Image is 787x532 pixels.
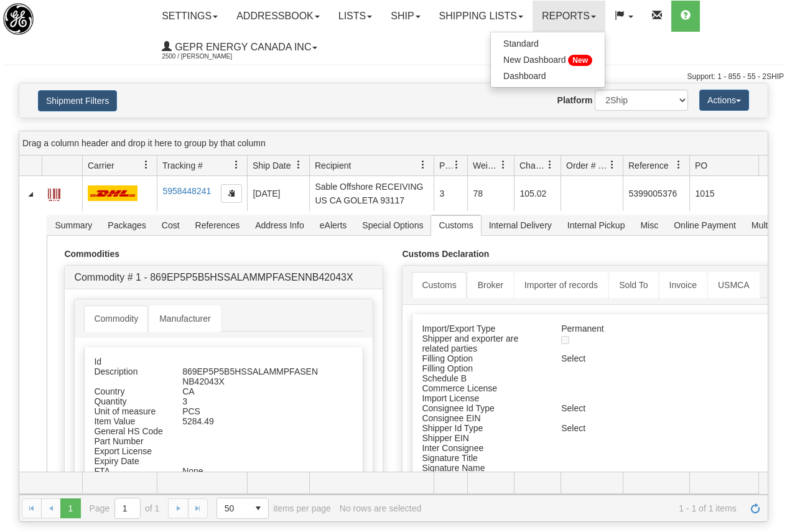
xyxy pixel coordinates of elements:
[431,215,480,235] span: Customs
[88,185,137,201] img: 7 - DHL_Worldwide
[85,406,173,416] div: Unit of measure
[708,272,760,298] a: USMCA
[84,306,148,332] a: Commodity
[38,90,117,111] button: Shipment Filters
[566,159,608,172] span: Order # / Ship Request #
[48,183,60,203] a: Label
[173,386,331,396] div: CA
[623,156,689,176] th: Press ctrl + space to group
[533,1,605,32] a: Reports
[503,71,546,81] span: Dashboard
[173,396,331,406] div: 3
[173,366,331,386] div: 869EP5P5B5HSSALAMMPFASENNB42043X
[412,373,552,383] div: Schedule B
[173,406,331,416] div: PCS
[85,456,173,466] div: Expiry Date
[85,446,173,456] div: Export License
[439,159,452,172] span: Packages
[19,131,768,156] div: grid grouping header
[329,1,381,32] a: Lists
[609,272,658,298] a: Sold To
[491,68,605,84] a: Dashboard
[154,215,187,235] span: Cost
[85,436,173,446] div: Part Number
[64,249,119,259] strong: Commodities
[309,156,434,176] th: Press ctrl + space to group
[560,215,633,235] span: Internal Pickup
[85,416,173,426] div: Item Value
[430,1,533,32] a: Shipping lists
[42,156,82,176] th: Press ctrl + space to group
[85,466,173,476] div: FTA
[149,306,220,332] a: Manufacturer
[519,159,546,172] span: Charge
[82,156,157,176] th: Press ctrl + space to group
[152,32,327,63] a: GEPR Energy Canada Inc 2500 / [PERSON_NAME]
[552,403,721,413] div: Select
[695,159,707,172] span: PO
[172,42,311,52] span: GEPR Energy Canada Inc
[412,383,552,393] div: Commerce License
[60,498,80,518] span: Page 1
[434,176,467,211] td: 3
[24,188,37,200] a: Collapse
[557,94,593,106] label: Platform
[217,498,331,519] span: items per page
[402,249,489,259] strong: Customs Declaration
[90,498,160,519] span: Page of 1
[751,154,772,175] a: PO filter column settings
[493,154,514,175] a: Weight filter column settings
[226,154,247,175] a: Tracking # filter column settings
[355,215,431,235] span: Special Options
[758,202,786,329] iframe: chat widget
[412,443,552,453] div: Inter Consignee
[74,272,353,282] a: Commodity # 1 - 869EP5P5B5HSSALAMMPFASENNB42043X
[188,215,248,235] span: References
[467,176,514,211] td: 78
[503,39,539,49] span: Standard
[412,433,552,443] div: Shipper EIN
[162,50,255,63] span: 2500 / [PERSON_NAME]
[633,215,666,235] span: Misc
[315,159,351,172] span: Recipient
[85,386,173,396] div: Country
[539,154,561,175] a: Charge filter column settings
[173,466,331,476] div: None
[227,1,329,32] a: Addressbook
[659,272,707,298] a: Invoice
[666,215,743,235] span: Online Payment
[85,366,173,376] div: Description
[628,159,669,172] span: Reference
[309,176,434,211] td: Sable Offshore RECEIVING US CA GOLETA 93117
[115,498,140,518] input: Page 1
[473,159,499,172] span: Weight
[173,416,331,426] div: 5284.49
[412,334,552,353] div: Shipper and exporter are related parties
[412,353,552,363] div: Filling Option
[136,154,157,175] a: Carrier filter column settings
[745,498,765,518] a: Refresh
[157,156,247,176] th: Press ctrl + space to group
[412,363,552,373] div: Filling Option
[85,357,173,366] div: Id
[412,324,552,334] div: Import/Export Type
[85,426,173,436] div: General HS Code
[340,503,422,513] div: No rows are selected
[162,159,203,172] span: Tracking #
[514,176,561,211] td: 105.02
[412,272,466,298] a: Customs
[623,176,689,211] td: 5399005376
[412,423,552,433] div: Shipper Id Type
[152,1,227,32] a: Settings
[288,154,309,175] a: Ship Date filter column settings
[434,156,467,176] th: Press ctrl + space to group
[85,396,173,406] div: Quantity
[412,393,552,403] div: Import License
[491,35,605,52] a: Standard
[3,3,34,35] img: logo2500.jpg
[503,55,566,65] span: New Dashboard
[491,52,605,68] a: New Dashboard New
[689,156,772,176] th: Press ctrl + space to group
[381,1,429,32] a: Ship
[412,413,552,423] div: Consignee EIN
